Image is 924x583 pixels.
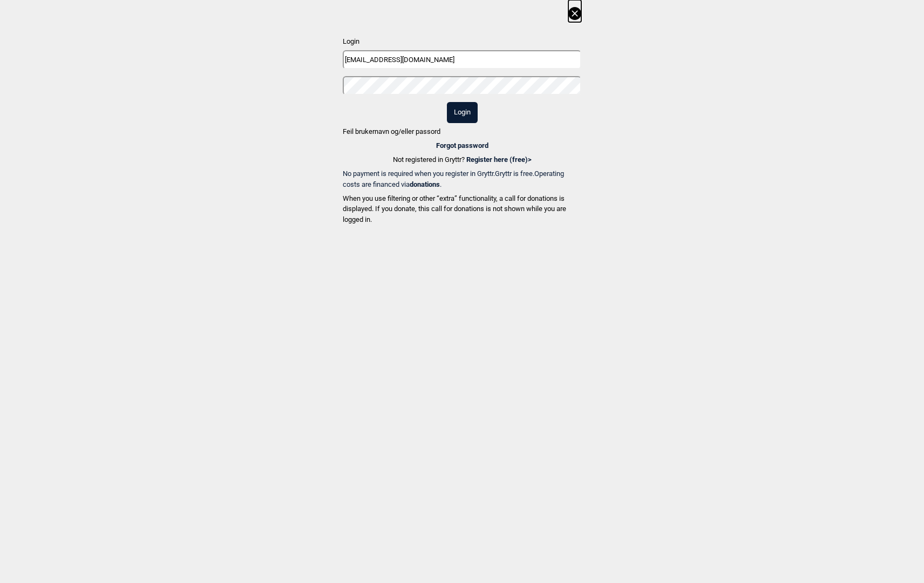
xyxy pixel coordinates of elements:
p: Feil brukernavn og/eller passord [343,126,581,137]
a: Forgot password [436,141,488,150]
p: Not registered in Gryttr? [393,154,532,165]
input: Email [343,50,581,69]
button: Login [447,102,478,123]
a: No payment is required when you register in Gryttr.Gryttr is free.Operating costs are financed vi... [343,168,581,189]
p: No payment is required when you register in Gryttr. Gryttr is free. Operating costs are financed ... [343,168,581,189]
p: Login [343,36,581,47]
a: Register here (free)> [466,155,532,164]
b: donations [410,180,440,188]
p: When you use filtering or other “extra” functionality, a call for donations is displayed. If you ... [343,193,581,225]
